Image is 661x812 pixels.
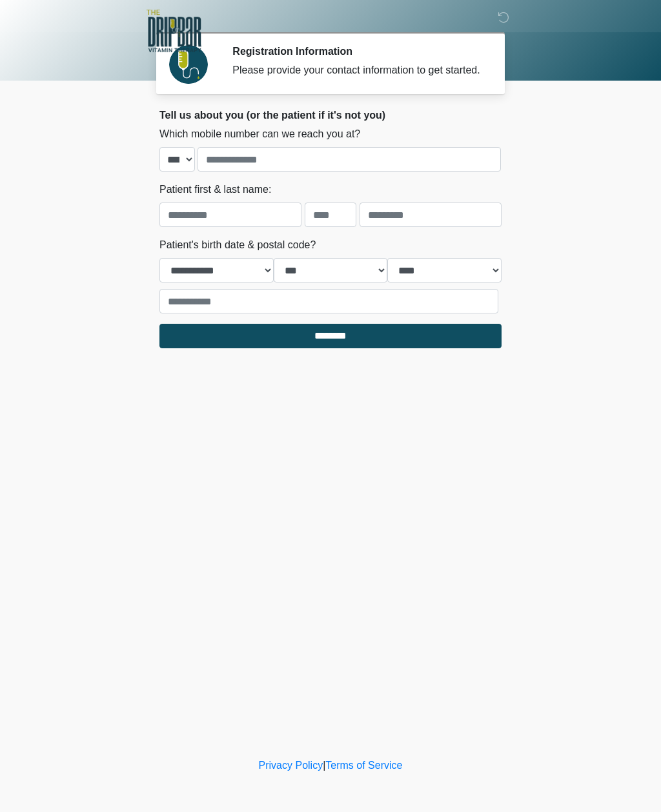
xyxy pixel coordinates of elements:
[323,760,325,771] a: |
[169,45,208,84] img: Agent Avatar
[259,760,323,771] a: Privacy Policy
[232,63,482,78] div: Please provide your contact information to get started.
[325,760,402,771] a: Terms of Service
[159,126,360,142] label: Which mobile number can we reach you at?
[159,237,316,253] label: Patient's birth date & postal code?
[159,182,271,197] label: Patient first & last name:
[159,109,502,121] h2: Tell us about you (or the patient if it's not you)
[147,10,201,52] img: The DRIPBaR - Alamo Ranch SATX Logo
